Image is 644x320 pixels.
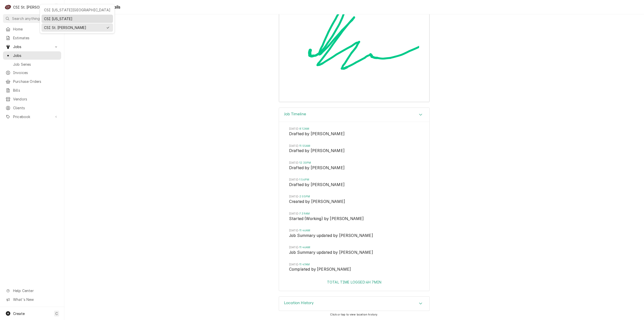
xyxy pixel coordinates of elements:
[3,51,61,60] a: Go to Jobs
[44,25,103,30] div: CSI St. [PERSON_NAME]
[3,60,61,68] a: Go to Job Series
[13,62,59,67] span: Job Series
[13,53,59,58] span: Jobs
[44,16,110,21] div: CSI [US_STATE]
[44,7,110,13] div: CSI [US_STATE][GEOGRAPHIC_DATA]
